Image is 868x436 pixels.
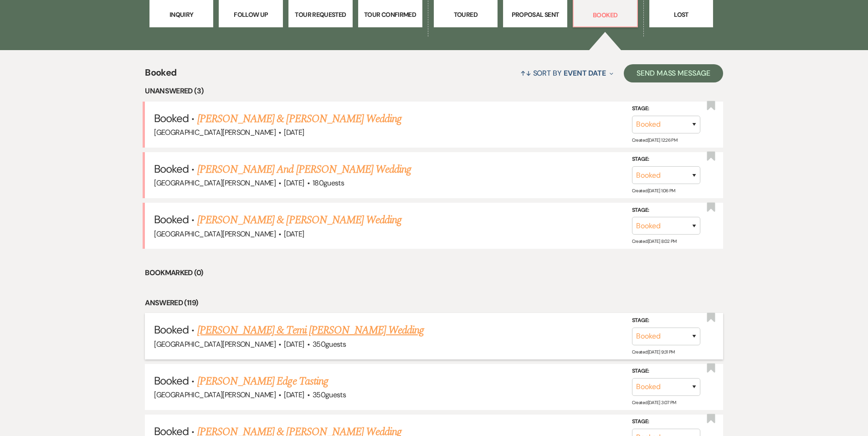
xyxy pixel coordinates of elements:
span: 350 guests [313,390,346,400]
span: Created: [DATE] 1:06 PM [632,188,675,194]
label: Stage: [632,366,700,376]
span: Created: [DATE] 8:02 PM [632,238,677,244]
span: Booked [154,374,189,388]
label: Stage: [632,417,700,427]
span: Booked [154,162,189,176]
a: [PERSON_NAME] & [PERSON_NAME] Wedding [197,212,401,228]
span: 180 guests [313,178,344,188]
p: Tour Requested [294,10,347,20]
p: Toured [440,10,492,20]
p: Booked [579,10,632,20]
span: Event Date [564,68,606,78]
span: [DATE] [284,390,304,400]
span: Created: [DATE] 3:07 PM [632,400,676,405]
p: Inquiry [155,10,208,20]
span: [GEOGRAPHIC_DATA][PERSON_NAME] [154,390,276,400]
a: [PERSON_NAME] And [PERSON_NAME] Wedding [197,161,411,178]
li: Bookmarked (0) [145,267,723,279]
label: Stage: [632,154,700,164]
li: Unanswered (3) [145,85,723,97]
label: Stage: [632,316,700,326]
span: [GEOGRAPHIC_DATA][PERSON_NAME] [154,229,276,239]
p: Proposal Sent [509,10,561,20]
p: Lost [655,10,708,20]
span: Created: [DATE] 12:26 PM [632,137,677,143]
span: [GEOGRAPHIC_DATA][PERSON_NAME] [154,178,276,188]
span: [GEOGRAPHIC_DATA][PERSON_NAME] [154,339,276,349]
p: Tour Confirmed [364,10,416,20]
button: Send Mass Message [624,64,723,82]
span: [DATE] [284,128,304,137]
a: [PERSON_NAME] & [PERSON_NAME] Wedding [197,111,401,127]
span: [GEOGRAPHIC_DATA][PERSON_NAME] [154,128,276,137]
span: 350 guests [313,339,346,349]
p: Follow Up [225,10,277,20]
li: Answered (119) [145,297,723,309]
span: Booked [154,212,189,226]
label: Stage: [632,205,700,215]
span: Created: [DATE] 9:31 PM [632,349,675,355]
span: Booked [154,323,189,337]
span: Booked [145,66,176,85]
span: Booked [154,111,189,125]
a: [PERSON_NAME] & Temi [PERSON_NAME] Wedding [197,322,424,339]
span: [DATE] [284,178,304,188]
span: ↑↓ [520,68,531,78]
button: Sort By Event Date [517,61,617,85]
span: [DATE] [284,229,304,239]
span: [DATE] [284,339,304,349]
label: Stage: [632,104,700,114]
a: [PERSON_NAME] Edge Tasting [197,373,328,390]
